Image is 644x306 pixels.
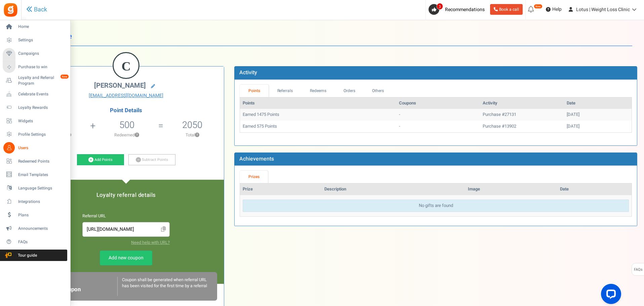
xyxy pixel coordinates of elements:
a: Book a call [490,4,523,15]
a: Help [543,4,564,15]
th: Description [322,183,465,195]
a: Others [364,85,393,97]
span: Click to Copy [158,224,169,235]
th: Prize [240,183,321,195]
a: Language Settings [3,182,67,194]
span: Loyalty Rewards [18,105,65,111]
a: Redeems [301,85,335,97]
span: Email Templates [18,172,65,178]
em: New [534,4,542,9]
td: - [396,121,480,132]
span: Settings [18,37,65,43]
span: FAQs [18,239,65,245]
figcaption: C [114,53,138,79]
td: Earned 1475 Points [240,109,396,121]
a: Settings [3,35,67,46]
span: Help [551,6,562,13]
a: Integrations [3,196,67,207]
th: Coupons [396,97,480,109]
span: 3 [437,3,443,10]
span: Plans [18,212,65,218]
h5: 500 [119,120,134,130]
a: [EMAIL_ADDRESS][DOMAIN_NAME] [33,92,219,99]
a: Subtract Points [128,154,175,166]
a: Campaigns [3,48,67,59]
th: Points [240,97,396,109]
h5: 2050 [182,120,202,130]
a: Users [3,142,67,154]
a: Home [3,21,67,33]
th: Date [557,183,632,195]
h4: Point Details [28,107,224,114]
span: Integrations [18,199,65,205]
h1: User Profile [33,27,632,46]
div: No gifts are found [243,200,629,212]
div: [DATE] [567,112,629,118]
a: Loyalty Rewards [3,102,67,113]
a: Add new coupon [100,251,152,265]
span: Celebrate Events [18,91,65,97]
span: Users [18,145,65,151]
span: Home [18,24,65,30]
a: Need help with URL? [131,239,170,246]
span: Widgets [18,118,65,124]
a: Celebrate Events [3,88,67,100]
a: Announcements [3,223,67,234]
th: Date [564,97,632,109]
p: Redeemed [96,132,157,138]
td: - [396,109,480,121]
button: ? [195,133,199,137]
a: 3 Recommendations [429,4,487,15]
a: Add Points [77,154,124,166]
b: Achievements [239,155,274,163]
div: Coupon shall be generated when referral URL has been visited for the first time by a referral [117,277,212,296]
span: Purchase to win [18,64,65,70]
a: Loyalty and Referral Program New [3,75,67,86]
div: [DATE] [567,123,629,130]
span: Profile Settings [18,132,65,137]
a: Email Templates [3,169,67,180]
span: Redeemed Points [18,159,65,164]
a: Profile Settings [3,129,67,140]
td: Earned 575 Points [240,121,396,132]
em: New [60,74,69,79]
a: Redeemed Points [3,156,67,167]
a: Plans [3,209,67,221]
span: Campaigns [18,51,65,56]
td: Purchase #13902 [480,121,564,132]
th: Image [465,183,557,195]
img: Gratisfaction [3,2,18,17]
a: Referrals [269,85,301,97]
a: FAQs [3,236,67,248]
span: Loyalty and Referral Program [18,75,67,86]
a: Purchase to win [3,61,67,73]
h6: Loyalty Referral Coupon [40,280,117,293]
span: Language Settings [18,185,65,191]
td: Purchase #27131 [480,109,564,121]
h6: Referral URL [82,214,170,219]
a: Points [240,85,269,97]
span: Announcements [18,226,65,231]
p: Total [164,132,220,138]
a: Widgets [3,115,67,127]
span: [PERSON_NAME] [94,81,146,90]
span: Recommendations [445,6,485,13]
span: FAQs [634,263,643,276]
b: Activity [239,69,257,77]
a: Orders [335,85,364,97]
a: Prizes [240,171,268,183]
span: Lotus | Weight Loss Clinic [576,6,630,13]
button: ? [135,133,139,137]
h5: Loyalty referral details [35,192,217,198]
span: Tour guide [3,253,50,258]
th: Activity [480,97,564,109]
